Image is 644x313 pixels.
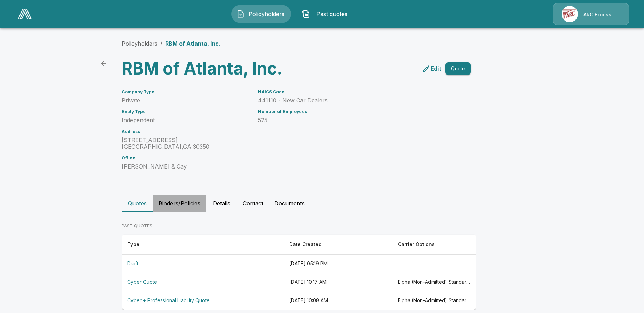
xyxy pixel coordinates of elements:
[122,235,476,310] table: responsive table
[122,255,284,273] th: Draft
[258,117,454,124] p: 525
[122,163,250,170] p: [PERSON_NAME] & Cay
[237,195,269,212] button: Contact
[421,63,443,74] a: edit
[153,195,206,212] button: Binders/Policies
[553,3,629,25] a: Agency IconARC Excess & Surplus
[18,9,32,19] img: AA Logo
[445,62,471,75] button: Quote
[122,195,153,212] button: Quotes
[97,56,111,70] a: back
[258,109,454,114] h6: Number of Employees
[122,97,250,104] p: Private
[122,40,158,47] a: Policyholders
[122,129,250,134] h6: Address
[122,109,250,114] h6: Entity Type
[122,291,284,310] th: Cyber + Professional Liability Quote
[122,273,284,291] th: Cyber Quote
[258,89,454,94] h6: NAICS Code
[122,39,220,48] nav: breadcrumb
[122,137,250,150] p: [STREET_ADDRESS] [GEOGRAPHIC_DATA] , GA 30350
[206,195,237,212] button: Details
[231,5,291,23] button: Policyholders IconPolicyholders
[122,117,250,124] p: Independent
[583,11,620,18] p: ARC Excess & Surplus
[122,235,284,255] th: Type
[392,291,476,310] th: Elpha (Non-Admitted) Standard, Elpha (Non-Admitted) Enhanced, Cowbell (Admitted), Corvus Cyber (N...
[122,89,250,94] h6: Company Type
[122,223,476,229] p: PAST QUOTES
[284,235,392,255] th: Date Created
[122,59,293,78] h3: RBM of Atlanta, Inc.
[562,6,578,22] img: Agency Icon
[284,291,392,310] th: [DATE] 10:08 AM
[160,39,162,48] li: /
[236,10,245,18] img: Policyholders Icon
[269,195,310,212] button: Documents
[297,5,356,23] button: Past quotes IconPast quotes
[258,97,454,104] p: 441110 - New Car Dealers
[122,195,522,212] div: policyholder tabs
[392,273,476,291] th: Elpha (Non-Admitted) Standard, Elpha (Non-Admitted) Enhanced, Corvus Cyber (Non-Admitted), Cowbel...
[313,10,351,18] span: Past quotes
[284,255,392,273] th: [DATE] 05:19 PM
[122,156,250,161] h6: Office
[430,64,441,73] p: Edit
[392,235,476,255] th: Carrier Options
[165,39,220,48] p: RBM of Atlanta, Inc.
[302,10,310,18] img: Past quotes Icon
[284,273,392,291] th: [DATE] 10:17 AM
[248,10,286,18] span: Policyholders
